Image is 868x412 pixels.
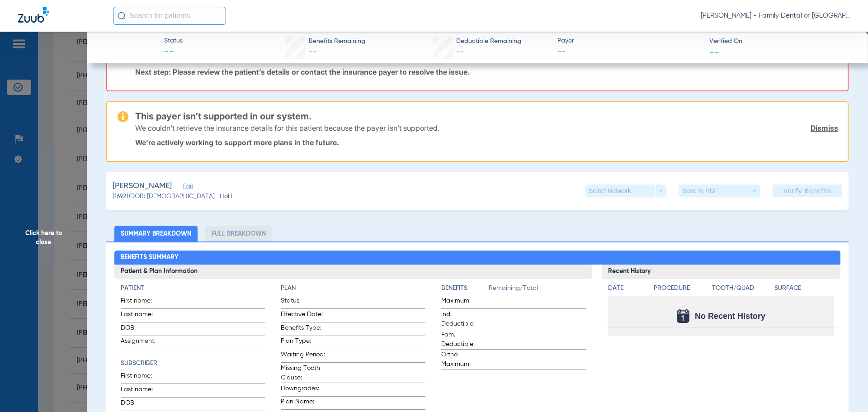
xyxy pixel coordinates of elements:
span: No Recent History [695,312,765,321]
span: Last name: [121,385,165,397]
h4: Plan [281,284,425,293]
h4: Procedure [654,284,709,293]
span: -- [557,46,702,57]
span: Effective Date: [281,310,325,322]
span: Missing Tooth Clause: [281,364,325,383]
input: Search for patients [113,7,226,25]
span: Payer [557,36,702,46]
h4: Tooth/Quad [712,284,772,293]
span: Plan Type: [281,336,325,349]
span: Edit [183,183,191,192]
span: Last name: [121,310,165,322]
h4: Patient [121,284,265,293]
app-breakdown-title: Procedure [654,284,709,296]
li: Full Breakdown [205,226,272,242]
span: Assignment: [121,336,165,349]
span: -- [164,46,183,59]
h3: Patient & Plan Information [114,265,592,279]
p: We couldn’t retrieve the insurance details for this patient because the payer isn’t supported. [135,123,439,133]
h2: Benefits Summary [114,251,841,265]
span: Ind. Deductible: [441,310,486,329]
h4: Date [608,284,646,293]
span: Fam. Deductible: [441,330,486,349]
h4: Surface [774,284,834,293]
span: -- [709,47,719,57]
span: Verified On [709,37,854,46]
li: Summary Breakdown [114,226,198,242]
span: Downgrades: [281,384,325,396]
span: DOB: [121,398,165,411]
span: (16921) DOB: [DEMOGRAPHIC_DATA] - HoH [113,192,232,201]
span: First name: [121,371,165,384]
span: -- [456,48,464,56]
img: warning-icon [118,111,128,122]
img: Calendar [677,309,689,323]
span: Waiting Period: [281,350,325,362]
span: Plan Name: [281,397,325,409]
span: Benefits Remaining [309,37,365,46]
h3: This payer isn’t supported in our system. [135,112,838,121]
img: Search Icon [118,12,126,20]
span: Remaining/Total [489,284,586,296]
span: First name: [121,296,165,308]
span: -- [309,48,317,56]
span: Deductible Remaining [456,37,521,46]
app-breakdown-title: Surface [774,284,834,296]
span: Benefits Type: [281,323,325,336]
img: Zuub Logo [18,7,49,23]
p: Next step: Please review the patient’s details or contact the insurance payer to resolve the issue. [135,67,838,76]
app-breakdown-title: Date [608,284,646,296]
h4: Benefits [441,284,489,293]
app-breakdown-title: Benefits [441,284,489,296]
span: Status [164,36,183,46]
span: DOB: [121,323,165,336]
span: Status: [281,296,325,308]
span: [PERSON_NAME] [113,180,172,192]
span: [PERSON_NAME] - Family Dental of [GEOGRAPHIC_DATA] [701,11,850,20]
app-breakdown-title: Tooth/Quad [712,284,772,296]
h4: Subscriber [121,359,265,368]
p: We’re actively working to support more plans in the future. [135,138,838,147]
h3: Recent History [602,265,841,279]
span: Ortho Maximum: [441,350,486,369]
span: Maximum: [441,296,486,308]
a: Dismiss [811,123,838,133]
